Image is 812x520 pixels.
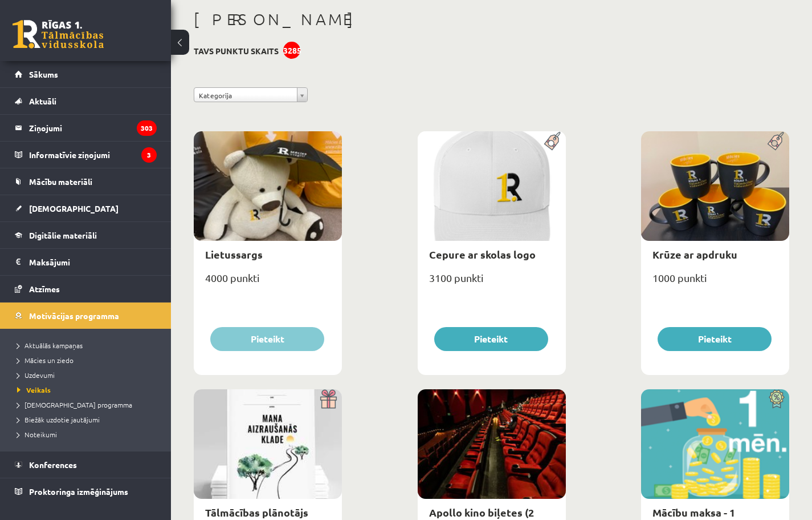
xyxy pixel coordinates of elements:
a: Motivācijas programma [15,303,157,329]
legend: Maksājumi [29,249,157,275]
span: Mācies un ziedo [17,356,74,365]
div: 3100 punkti [418,268,566,297]
a: Maksājumi [15,249,157,275]
a: Uzdevumi [17,370,160,380]
span: Proktoringa izmēģinājums [29,486,128,497]
a: Mācību materiāli [15,168,157,195]
a: Krūze ar apdruku [652,248,737,261]
h3: Tavs punktu skaits [194,46,279,56]
legend: Informatīvie ziņojumi [29,142,157,168]
a: Noteikumi [17,429,160,440]
h1: [PERSON_NAME] [194,10,789,29]
img: Populāra prece [540,131,566,151]
span: [DEMOGRAPHIC_DATA] programma [17,400,132,409]
a: Lietussargs [205,248,263,261]
span: Veikals [17,385,51,394]
a: Aktuāli [15,88,157,114]
div: 3285 [283,42,300,59]
span: Aktuālās kampaņas [17,341,83,350]
a: [DEMOGRAPHIC_DATA] programma [17,400,160,410]
button: Pieteikt [434,327,548,351]
span: Atzīmes [29,284,60,294]
a: Mācies un ziedo [17,355,160,365]
a: Konferences [15,452,157,478]
span: Biežāk uzdotie jautājumi [17,415,100,424]
a: Informatīvie ziņojumi3 [15,142,157,168]
div: 1000 punkti [641,268,789,297]
span: Kategorija [199,88,292,103]
a: Kategorija [194,87,308,102]
a: Cepure ar skolas logo [429,248,536,261]
button: Pieteikt [658,327,772,351]
span: Uzdevumi [17,370,55,380]
img: Atlaide [764,389,789,409]
span: [DEMOGRAPHIC_DATA] [29,203,119,213]
a: Rīgas 1. Tālmācības vidusskola [13,20,104,49]
a: Atzīmes [15,276,157,302]
span: Digitālie materiāli [29,230,97,240]
a: Ziņojumi303 [15,115,157,141]
img: Dāvana ar pārsteigumu [316,389,342,409]
span: Mācību materiāli [29,176,92,187]
i: 3 [141,147,157,163]
span: Aktuāli [29,96,56,106]
i: 303 [137,120,157,136]
a: Sākums [15,61,157,87]
img: Populāra prece [764,131,789,151]
span: Noteikumi [17,430,57,439]
span: Motivācijas programma [29,311,119,321]
a: Proktoringa izmēģinājums [15,478,157,505]
a: Digitālie materiāli [15,222,157,248]
span: Sākums [29,69,58,79]
span: Konferences [29,459,77,470]
a: Veikals [17,385,160,395]
div: 4000 punkti [194,268,342,297]
a: Aktuālās kampaņas [17,340,160,350]
legend: Ziņojumi [29,115,157,141]
a: Biežāk uzdotie jautājumi [17,414,160,425]
a: [DEMOGRAPHIC_DATA] [15,195,157,221]
button: Pieteikt [210,327,324,351]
